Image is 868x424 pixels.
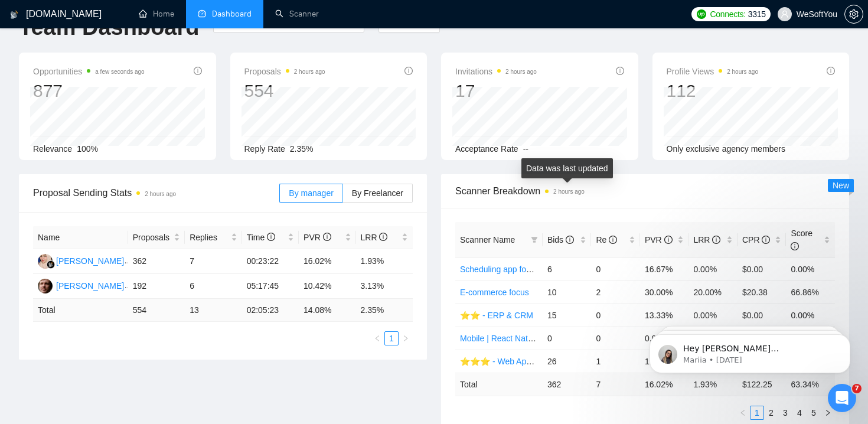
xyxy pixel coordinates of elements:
[56,255,124,268] div: [PERSON_NAME]
[294,69,325,75] time: 2 hours ago
[399,331,413,345] li: Next Page
[242,274,299,299] td: 05:17:45
[404,67,413,75] span: info-circle
[710,8,745,21] span: Connects:
[693,235,720,244] span: LRR
[738,257,787,281] td: $0.00
[764,406,778,420] li: 2
[688,281,738,304] td: 20.00%
[523,144,528,154] span: --
[596,235,617,244] span: Re
[455,64,537,79] span: Invitations
[352,188,403,198] span: By Freelancer
[736,406,750,420] li: Previous Page
[384,331,399,345] li: 1
[547,235,574,244] span: Bids
[791,229,812,251] span: Score
[591,304,640,327] td: 0
[645,235,673,244] span: PVR
[852,384,862,393] span: 7
[742,235,770,244] span: CPR
[640,304,689,327] td: 13.33%
[275,9,319,19] a: searchScanner
[828,384,856,412] iframe: Intercom live chat
[736,406,750,420] button: left
[697,9,706,19] img: upwork-logo.png
[304,233,331,242] span: PVR
[38,256,124,265] a: AJ[PERSON_NAME]
[632,309,868,392] iframe: Intercom notifications message
[664,236,673,244] span: info-circle
[374,335,381,342] span: left
[10,5,18,24] img: logo
[727,69,758,75] time: 2 hours ago
[128,249,185,274] td: 362
[455,184,835,198] span: Scanner Breakdown
[33,64,145,79] span: Opportunities
[33,299,128,322] td: Total
[455,80,537,102] div: 17
[778,406,792,420] li: 3
[33,226,128,249] th: Name
[640,257,689,281] td: 16.67%
[807,406,821,420] li: 5
[47,260,55,269] img: gigradar-bm.png
[824,409,831,416] span: right
[356,299,413,322] td: 2.35 %
[609,236,617,244] span: info-circle
[750,406,763,419] a: 1
[290,144,314,154] span: 2.35%
[242,299,299,322] td: 02:05:23
[33,185,279,200] span: Proposal Sending Stats
[667,64,759,79] span: Profile Views
[56,279,124,292] div: [PERSON_NAME]
[591,257,640,281] td: 0
[289,188,333,198] span: By manager
[128,226,185,249] th: Proposals
[38,279,53,293] img: DB
[139,9,174,19] a: homeHome
[361,233,388,242] span: LRR
[845,9,863,19] span: setting
[591,281,640,304] td: 2
[748,8,766,21] span: 3315
[198,9,206,18] span: dashboard
[356,274,413,299] td: 3.13%
[591,350,640,373] td: 1
[185,299,242,322] td: 13
[33,144,72,154] span: Relevance
[786,304,835,327] td: 0.00%
[38,254,53,269] img: AJ
[460,311,533,320] a: ⭐️⭐️ - ERP & CRM
[781,10,789,18] span: user
[543,373,592,396] td: 362
[267,233,275,241] span: info-circle
[194,67,202,75] span: info-circle
[212,9,252,19] span: Dashboard
[95,69,144,75] time: a few seconds ago
[370,331,384,345] li: Previous Page
[553,188,585,195] time: 2 hours ago
[185,249,242,274] td: 7
[827,67,835,75] span: info-circle
[793,406,806,419] a: 4
[185,274,242,299] td: 6
[460,265,539,274] a: Scheduling app focus
[145,191,176,197] time: 2 hours ago
[460,235,515,244] span: Scanner Name
[299,249,355,274] td: 16.02%
[543,257,592,281] td: 6
[667,80,759,102] div: 112
[833,181,849,190] span: New
[739,409,746,416] span: left
[765,406,778,419] a: 2
[543,350,592,373] td: 26
[738,281,787,304] td: $20.38
[460,334,539,343] a: Mobile | React Native
[379,233,387,241] span: info-circle
[591,327,640,350] td: 0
